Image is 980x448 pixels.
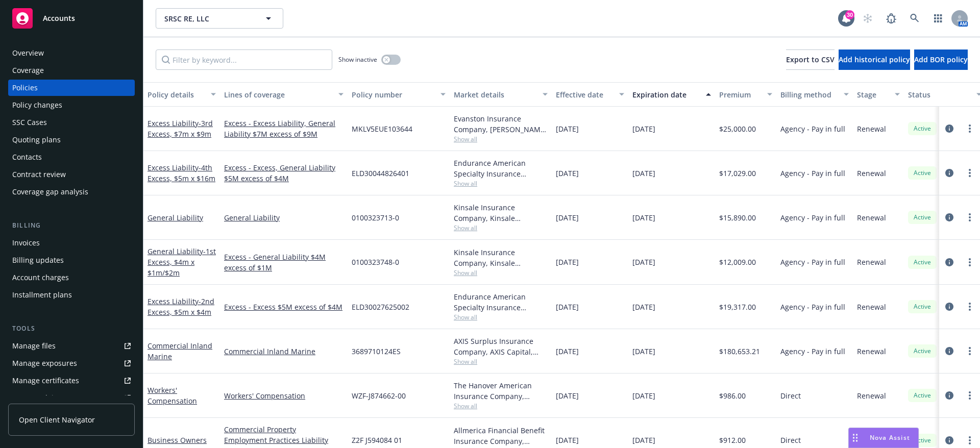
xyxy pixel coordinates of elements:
span: [DATE] [556,123,579,134]
div: SSC Cases [12,114,47,131]
span: Add historical policy [839,55,910,64]
button: Nova Assist [848,428,919,448]
div: Coverage [12,62,44,79]
div: Policy changes [12,97,62,113]
a: Policy changes [8,97,135,113]
span: [DATE] [632,302,655,312]
span: $15,890.00 [719,212,756,223]
a: circleInformation [943,389,955,402]
button: Premium [715,82,776,107]
a: Excess - Excess, General Liability $5M excess of $4M [224,162,344,184]
span: ELD30044826401 [352,168,409,179]
span: Renewal [857,168,886,179]
a: SSC Cases [8,114,135,131]
div: Market details [454,89,536,100]
span: [DATE] [556,346,579,357]
a: Overview [8,45,135,61]
a: Search [904,8,925,29]
a: circleInformation [943,345,955,357]
button: Billing method [776,82,853,107]
span: Agency - Pay in full [780,257,845,267]
a: circleInformation [943,256,955,268]
div: The Hanover American Insurance Company, Hanover Insurance Group [454,380,548,402]
a: Excess Liability [148,118,213,139]
span: $17,029.00 [719,168,756,179]
div: Kinsale Insurance Company, Kinsale Insurance, CRC Group [454,202,548,223]
a: circleInformation [943,211,955,223]
input: Filter by keyword... [156,49,332,70]
span: Add BOR policy [914,55,968,64]
a: Accounts [8,4,135,33]
span: [DATE] [632,123,655,134]
div: Overview [12,45,44,61]
a: Policies [8,80,135,96]
div: Billing updates [12,252,64,268]
a: Excess Liability [148,163,215,183]
span: Agency - Pay in full [780,346,845,357]
span: Active [912,391,933,400]
a: Report a Bug [881,8,901,29]
span: 0100323748-0 [352,257,399,267]
div: Quoting plans [12,132,61,148]
div: Policy number [352,89,434,100]
a: Contract review [8,166,135,183]
a: Manage claims [8,390,135,406]
div: Effective date [556,89,613,100]
span: Active [912,302,933,311]
span: Direct [780,390,801,401]
div: Allmerica Financial Benefit Insurance Company, Hanover Insurance Group [454,425,548,446]
a: more [964,256,976,268]
a: Excess - Excess $5M excess of $4M [224,302,344,312]
div: Manage claims [12,390,64,406]
a: Commercial Property [224,424,344,435]
div: Contacts [12,149,42,165]
div: Installment plans [12,287,72,303]
a: Excess Liability [148,296,214,317]
div: Status [908,89,970,100]
a: Commercial Inland Marine [148,341,212,361]
a: more [964,389,976,402]
a: Manage files [8,338,135,354]
span: Show inactive [338,55,377,64]
div: Manage files [12,338,56,354]
a: more [964,122,976,135]
a: Business Owners [148,435,207,445]
span: Show all [454,357,548,366]
span: Renewal [857,123,886,134]
div: Manage certificates [12,372,79,389]
span: Renewal [857,302,886,312]
a: more [964,211,976,223]
span: Active [912,213,933,222]
a: more [964,345,976,357]
a: Manage exposures [8,355,135,371]
span: $180,653.21 [719,346,760,357]
div: Endurance American Specialty Insurance Company, Sompo International, CRC Group [454,158,548,179]
span: [DATE] [632,212,655,223]
span: [DATE] [556,390,579,401]
a: Start snowing [857,8,878,29]
button: Stage [853,82,904,107]
div: 30 [845,10,854,19]
button: Market details [450,82,552,107]
a: General Liability [224,212,344,223]
a: more [964,301,976,313]
span: [DATE] [632,346,655,357]
span: Renewal [857,257,886,267]
span: Active [912,258,933,267]
span: - 1st Excess, $4m x $1m/$2m [148,246,216,278]
span: Active [912,168,933,178]
a: Installment plans [8,287,135,303]
span: [DATE] [632,257,655,267]
span: Renewal [857,346,886,357]
span: Open Client Navigator [19,414,95,425]
span: Renewal [857,212,886,223]
span: [DATE] [632,390,655,401]
span: Show all [454,179,548,188]
span: $19,317.00 [719,302,756,312]
span: Show all [454,135,548,143]
span: SRSC RE, LLC [164,13,253,24]
div: Stage [857,89,889,100]
span: MKLV5EUE103644 [352,123,412,134]
button: Policy number [348,82,450,107]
